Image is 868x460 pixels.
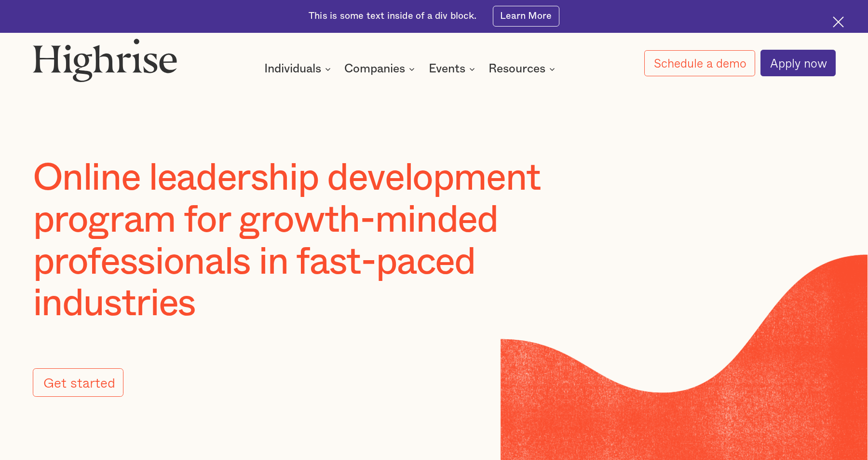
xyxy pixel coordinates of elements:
[488,63,545,75] div: Resources
[33,38,178,82] img: Highrise logo
[344,63,418,75] div: Companies
[264,63,334,75] div: Individuals
[264,63,321,75] div: Individuals
[33,157,619,325] h1: Online leadership development program for growth-minded professionals in fast-paced industries
[493,6,559,27] a: Learn More
[309,10,476,23] div: This is some text inside of a div block.
[429,63,465,75] div: Events
[644,50,755,76] a: Schedule a demo
[760,50,835,76] a: Apply now
[833,16,844,28] img: Cross icon
[429,63,478,75] div: Events
[488,63,558,75] div: Resources
[344,63,405,75] div: Companies
[33,368,124,397] a: Get started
